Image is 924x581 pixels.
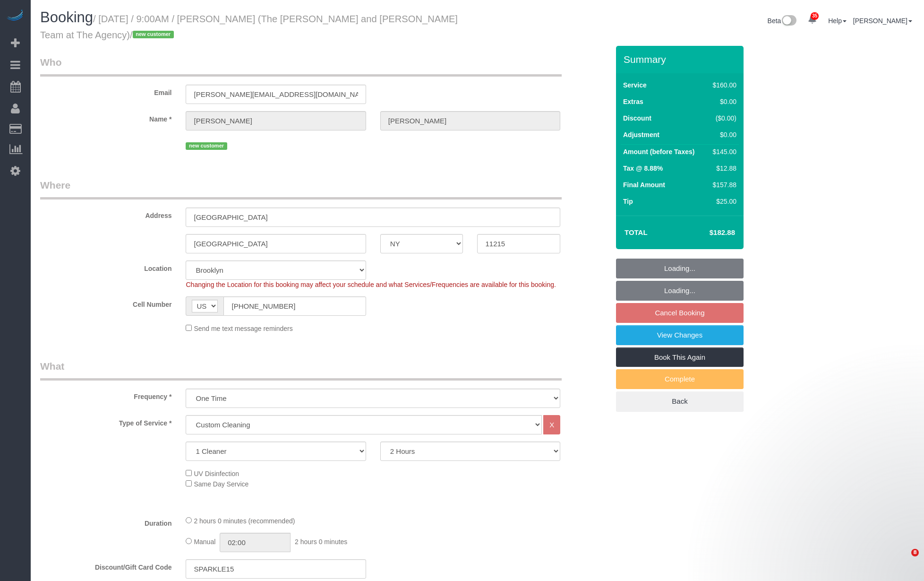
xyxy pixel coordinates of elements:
[194,480,248,488] span: Same Day Service
[186,142,227,150] span: new customer
[477,234,560,253] input: Zip Code
[194,538,215,546] span: Manual
[709,147,736,156] div: $145.00
[186,281,556,288] span: Changing the Location for this booking may affect your schedule and what Services/Frequencies are...
[616,391,744,411] a: Back
[194,325,292,332] span: Send me text message reminders
[624,54,739,65] h3: Summary
[295,538,347,546] span: 2 hours 0 minutes
[194,517,295,525] span: 2 hours 0 minutes (recommended)
[709,180,736,190] div: $157.88
[223,296,366,316] input: Cell Number
[616,347,744,367] a: Book This Again
[623,197,633,206] label: Tip
[33,260,179,273] label: Location
[623,147,694,156] label: Amount (before Taxes)
[33,515,179,528] label: Duration
[40,178,562,199] legend: Where
[33,208,179,220] label: Address
[623,97,643,106] label: Extras
[911,549,919,556] span: 8
[709,130,736,139] div: $0.00
[616,325,744,345] a: View Changes
[709,113,736,123] div: ($0.00)
[623,113,651,123] label: Discount
[623,80,647,90] label: Service
[186,111,366,130] input: First Name
[681,229,735,237] h4: $182.88
[625,228,648,236] strong: Total
[709,97,736,106] div: $0.00
[40,14,458,40] small: / [DATE] / 9:00AM / [PERSON_NAME] (The [PERSON_NAME] and [PERSON_NAME] Team at The Agency)
[853,17,912,25] a: [PERSON_NAME]
[709,80,736,90] div: $160.00
[623,180,665,190] label: Final Amount
[33,415,179,428] label: Type of Service *
[194,470,239,477] span: UV Disinfection
[186,85,366,104] input: Email
[623,130,659,139] label: Adjustment
[186,234,366,253] input: City
[33,111,179,124] label: Name *
[803,9,821,30] a: 35
[33,296,179,309] label: Cell Number
[33,85,179,97] label: Email
[709,164,736,173] div: $12.88
[33,559,179,572] label: Discount/Gift Card Code
[33,389,179,401] label: Frequency *
[892,549,915,572] iframe: Intercom live chat
[828,17,847,25] a: Help
[130,30,177,40] span: /
[811,12,819,20] span: 35
[709,197,736,206] div: $25.00
[40,9,93,26] span: Booking
[40,359,562,381] legend: What
[380,111,560,130] input: Last Name
[781,15,796,27] img: New interface
[6,9,25,23] img: Automaid Logo
[768,17,797,25] a: Beta
[40,55,562,77] legend: Who
[133,31,174,38] span: new customer
[623,164,663,173] label: Tax @ 8.88%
